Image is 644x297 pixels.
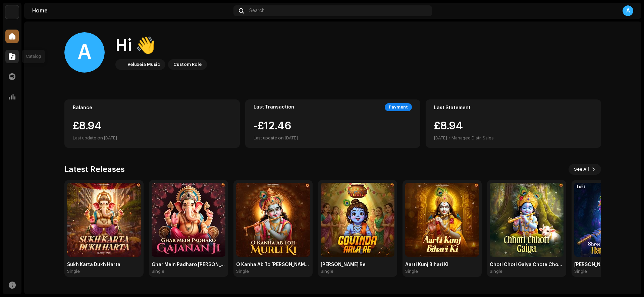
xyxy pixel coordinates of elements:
[569,164,601,175] button: See All
[434,105,593,111] div: Last Statement
[67,262,141,267] div: Sukh Karta Dukh Harta
[490,269,502,274] div: Single
[490,183,563,257] img: 2a2f2c79-1935-440d-a5de-6d0b09999984
[173,60,202,69] div: Custom Role
[574,269,587,274] div: Single
[623,5,633,16] div: A
[434,134,447,142] div: [DATE]
[426,99,601,148] re-o-card-value: Last Statement
[127,60,160,69] div: Veluxeia Music
[405,183,479,257] img: 6d7da218-0356-450b-ae24-d412cda37cd9
[490,262,563,267] div: Choti Choti Gaiya Chote Chote Gwal
[448,134,450,142] div: •
[254,104,294,110] div: Last Transaction
[64,164,125,175] h3: Latest Releases
[32,8,231,13] div: Home
[236,183,310,257] img: 89b61bcf-3ad5-4bcf-8bee-f4d4f36d119b
[152,183,225,257] img: 16c98f36-42f8-4c7d-b46d-eca03eff9822
[67,183,141,257] img: 3ad16d96-313d-488a-b04d-99f8dd925502
[385,103,412,111] div: Payment
[236,269,249,274] div: Single
[451,134,494,142] div: Managed Distr. Sales
[574,163,589,176] span: See All
[405,262,479,267] div: Aarti Kunj Bihari Ki
[321,269,333,274] div: Single
[73,134,231,142] div: Last update on [DATE]
[321,262,394,267] div: [PERSON_NAME] Re
[64,99,240,148] re-o-card-value: Balance
[73,105,231,111] div: Balance
[5,5,19,19] img: 5e0b14aa-8188-46af-a2b3-2644d628e69a
[152,262,225,267] div: Ghar Mein Padharo [PERSON_NAME]
[152,269,164,274] div: Single
[249,8,265,13] span: Search
[321,183,394,257] img: 3ea4fec8-7b13-4d0b-a3f6-24a69dcc40d8
[115,35,207,56] div: Hi 👋
[117,60,125,69] img: 5e0b14aa-8188-46af-a2b3-2644d628e69a
[64,32,105,73] div: A
[67,269,80,274] div: Single
[236,262,310,267] div: O Kanha Ab To [PERSON_NAME] Ki
[405,269,418,274] div: Single
[254,134,298,142] div: Last update on [DATE]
